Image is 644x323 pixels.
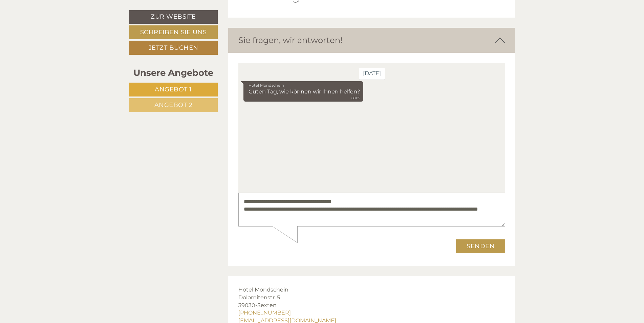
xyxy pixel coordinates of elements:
button: Senden [218,176,267,190]
a: [PHONE_NUMBER] [238,309,291,316]
span: 39030 [238,302,255,308]
div: Guten Tag, wie können wir Ihnen helfen? [5,18,125,39]
a: Jetzt buchen [129,41,218,55]
span: Angebot 2 [154,101,193,109]
span: Sexten [257,302,277,308]
span: Hotel Mondschein [238,286,288,293]
div: Unsere Angebote [129,67,218,79]
small: 08:05 [10,33,122,38]
a: Schreiben Sie uns [129,25,218,39]
div: [DATE] [121,5,147,17]
span: Dolomitenstr. 5 [238,294,280,301]
div: Sie fragen, wir antworten! [228,28,515,53]
span: Angebot 1 [155,86,192,93]
a: Zur Website [129,10,218,24]
div: Hotel Mondschein [10,20,122,25]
